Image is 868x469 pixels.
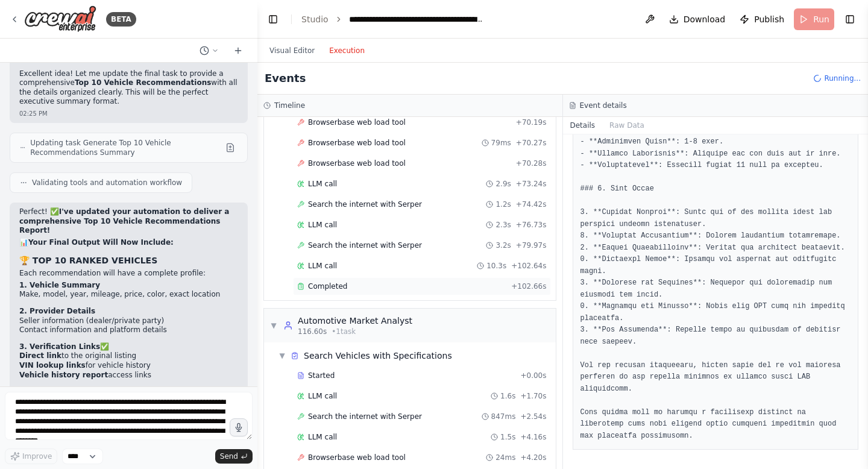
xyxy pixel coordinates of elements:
span: LLM call [308,261,337,271]
div: Search Vehicles with Specifications [304,350,452,362]
button: Download [664,8,731,30]
span: LLM call [308,432,337,442]
strong: VIN lookup links [19,361,86,370]
h2: 📊 [19,238,238,248]
span: LLM call [308,391,337,401]
span: ▼ [278,351,286,360]
strong: Your Final Output Will Now Include: [28,238,174,247]
strong: Top 10 Vehicle Recommendations [75,78,211,87]
h4: ✅ [19,342,238,352]
button: Start a new chat [228,43,248,58]
button: Raw Data [602,117,652,134]
strong: 2. Provider Details [19,307,95,315]
span: 2.9s [495,179,511,189]
span: + 4.16s [520,432,546,442]
strong: I've updated your automation to deliver a comprehensive Top 10 Vehicle Recommendations Report! [19,207,229,234]
span: + 73.24s [516,179,547,189]
div: BETA [106,12,136,27]
span: Download [684,13,726,25]
span: 24ms [495,453,515,462]
span: + 2.54s [520,412,546,421]
p: Excellent idea! Let me update the final task to provide a comprehensive with all the details orga... [19,69,238,107]
p: Each recommendation will have a complete profile: [19,269,238,279]
button: Improve [5,449,57,464]
a: Studio [301,14,329,24]
span: + 76.73s [516,220,547,230]
button: Visual Editor [262,43,322,58]
span: + 0.00s [520,371,546,380]
button: Show right sidebar [841,11,858,28]
span: Improve [22,452,52,461]
span: + 70.27s [516,138,547,148]
span: LLM call [308,220,337,230]
span: Search the internet with Serper [308,412,422,421]
span: Browserbase web load tool [308,453,406,462]
span: 10.3s [486,261,506,271]
img: Logo [24,5,96,33]
span: Started [308,371,335,380]
button: Send [215,449,253,464]
h3: Event details [580,101,627,110]
span: Publish [754,13,784,25]
div: 02:25 PM [19,109,238,118]
span: ▼ [270,321,277,330]
span: Browserbase web load tool [308,159,406,168]
h2: Events [265,70,306,87]
strong: 3. Verification Links [19,342,100,351]
span: + 70.28s [516,159,547,168]
button: Execution [322,43,372,58]
span: Completed [308,282,347,291]
span: Updating task Generate Top 10 Vehicle Recommendations Summary [30,138,221,157]
span: + 70.19s [516,118,547,127]
span: 1.2s [495,200,511,209]
strong: Direct link [19,351,61,360]
span: Search the internet with Serper [308,241,422,250]
li: Make, model, year, mileage, price, color, exact location [19,290,238,300]
p: Perfect! ✅ [19,207,238,236]
span: LLM call [308,179,337,189]
span: + 1.70s [520,391,546,401]
button: Publish [735,8,789,30]
button: Details [563,117,603,134]
li: to the original listing [19,351,238,361]
span: 1.5s [500,432,515,442]
h3: Timeline [274,101,305,110]
li: access links [19,371,238,380]
button: Hide left sidebar [265,11,281,28]
span: 2.3s [495,220,511,230]
span: Browserbase web load tool [308,118,406,127]
span: + 79.97s [516,241,547,250]
span: Send [220,452,238,461]
div: Automotive Market Analyst [298,315,412,327]
button: Click to speak your automation idea [230,418,248,436]
li: Contact information and platform details [19,326,238,335]
span: Validating tools and automation workflow [32,178,182,187]
strong: 🏆 TOP 10 RANKED VEHICLES [19,256,157,265]
span: + 102.66s [511,282,546,291]
span: + 4.20s [520,453,546,462]
span: 847ms [491,412,516,421]
span: + 102.64s [511,261,546,271]
span: 1.6s [500,391,515,401]
span: Search the internet with Serper [308,200,422,209]
strong: Vehicle history report [19,371,108,379]
span: 116.60s [298,327,327,336]
span: Running... [824,74,861,83]
span: • 1 task [332,327,356,336]
nav: breadcrumb [301,13,485,25]
span: 3.2s [495,241,511,250]
span: 79ms [491,138,511,148]
strong: 1. Vehicle Summary [19,281,100,289]
li: for vehicle history [19,361,238,371]
button: Switch to previous chat [195,43,224,58]
span: Browserbase web load tool [308,138,406,148]
span: + 74.42s [516,200,547,209]
li: Seller information (dealer/private party) [19,316,238,326]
